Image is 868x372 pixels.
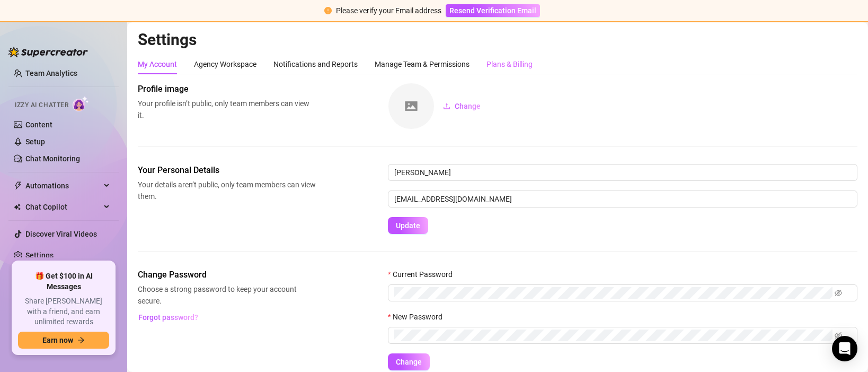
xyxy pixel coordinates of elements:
[394,330,832,341] input: New Password
[388,83,434,129] img: square-placeholder.png
[77,336,85,344] span: arrow-right
[14,203,21,211] img: Chat Copilot
[375,58,470,70] div: Manage Team & Permissions
[138,30,857,50] h2: Settings
[138,164,316,177] span: Your Personal Details
[8,47,88,57] img: logo-BBDzfeDw.svg
[388,269,459,280] label: Current Password
[18,271,109,292] span: 🎁 Get $100 in AI Messages
[25,177,101,194] span: Automations
[25,198,101,215] span: Chat Copilot
[138,313,198,322] span: Forgot password?
[15,100,68,110] span: Izzy AI Chatter
[138,283,316,307] span: Choose a strong password to keep your account secure.
[449,6,536,15] span: Resend Verification Email
[388,191,857,207] input: Enter new email
[138,309,198,326] button: Forgot password?
[138,269,316,281] span: Change Password
[138,83,316,96] span: Profile image
[18,296,109,327] span: Share [PERSON_NAME] with a friend, and earn unlimited rewards
[396,358,422,366] span: Change
[388,311,449,323] label: New Password
[25,230,97,238] a: Discover Viral Videos
[138,179,316,202] span: Your details aren’t public, only team members can view them.
[835,332,842,339] span: eye-invisible
[25,69,77,77] a: Team Analytics
[455,102,481,110] span: Change
[194,58,256,70] div: Agency Workspace
[396,221,420,230] span: Update
[324,7,332,14] span: exclamation-circle
[138,58,177,70] div: My Account
[435,98,489,115] button: Change
[14,181,22,190] span: thunderbolt
[336,5,441,16] div: Please verify your Email address
[25,154,80,163] a: Chat Monitoring
[73,96,89,111] img: AI Chatter
[388,164,857,181] input: Enter name
[273,58,358,70] div: Notifications and Reports
[835,289,842,297] span: eye-invisible
[443,102,450,110] span: upload
[446,4,540,17] button: Resend Verification Email
[25,120,52,129] a: Content
[42,336,73,344] span: Earn now
[25,137,45,146] a: Setup
[486,58,533,70] div: Plans & Billing
[832,336,857,361] div: Open Intercom Messenger
[18,332,109,349] button: Earn nowarrow-right
[388,353,430,370] button: Change
[138,98,316,121] span: Your profile isn’t public, only team members can view it.
[388,217,428,234] button: Update
[394,287,832,299] input: Current Password
[25,251,54,259] a: Settings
